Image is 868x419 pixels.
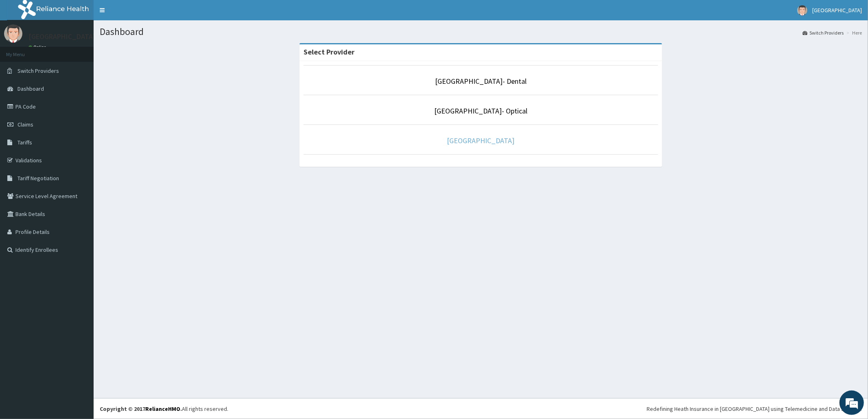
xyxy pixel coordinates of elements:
[17,139,32,146] span: Tariffs
[844,29,862,36] li: Here
[100,405,182,412] strong: Copyright © 2017 .
[4,24,22,43] img: User Image
[17,175,59,182] span: Tariff Negotiation
[797,5,807,15] img: User Image
[28,33,96,40] p: [GEOGRAPHIC_DATA]
[812,7,862,14] span: [GEOGRAPHIC_DATA]
[434,106,527,116] a: [GEOGRAPHIC_DATA]- Optical
[94,398,868,419] footer: All rights reserved.
[435,76,527,86] a: [GEOGRAPHIC_DATA]- Dental
[17,85,44,92] span: Dashboard
[17,121,33,128] span: Claims
[447,136,515,145] a: [GEOGRAPHIC_DATA]
[304,47,354,57] strong: Select Provider
[28,44,48,50] a: Online
[802,29,844,36] a: Switch Providers
[17,67,59,74] span: Switch Providers
[145,405,180,412] a: RelianceHMO
[647,405,862,413] div: Redefining Heath Insurance in [GEOGRAPHIC_DATA] using Telemedicine and Data Science!
[100,26,862,37] h1: Dashboard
